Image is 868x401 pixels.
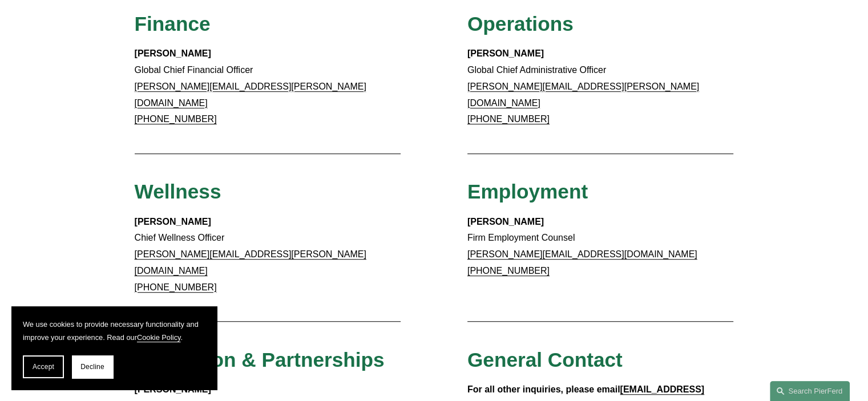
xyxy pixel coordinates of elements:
[135,48,211,58] strong: [PERSON_NAME]
[467,249,697,259] a: [PERSON_NAME][EMAIL_ADDRESS][DOMAIN_NAME]
[135,249,366,276] a: [PERSON_NAME][EMAIL_ADDRESS][PERSON_NAME][DOMAIN_NAME]
[467,180,588,202] span: Employment
[80,363,104,371] span: Decline
[467,82,699,108] a: [PERSON_NAME][EMAIL_ADDRESS][PERSON_NAME][DOMAIN_NAME]
[135,214,401,296] p: Chief Wellness Officer
[137,333,181,342] a: Cookie Policy
[135,114,217,124] a: [PHONE_NUMBER]
[467,13,574,35] span: Operations
[135,46,401,128] p: Global Chief Financial Officer
[467,114,550,124] a: [PHONE_NUMBER]
[467,349,623,371] span: General Contact
[23,355,64,378] button: Accept
[467,384,620,394] strong: For all other inquiries, please email
[467,214,734,280] p: Firm Employment Counsel
[770,381,850,401] a: Search this site
[467,266,550,276] a: [PHONE_NUMBER]
[135,217,211,226] strong: [PERSON_NAME]
[135,180,221,202] span: Wellness
[72,355,113,378] button: Decline
[11,306,217,390] section: Cookie banner
[33,363,54,371] span: Accept
[135,349,385,371] span: Innovation & Partnerships
[135,13,211,35] span: Finance
[135,82,366,108] a: [PERSON_NAME][EMAIL_ADDRESS][PERSON_NAME][DOMAIN_NAME]
[135,282,217,292] a: [PHONE_NUMBER]
[467,48,544,58] strong: [PERSON_NAME]
[467,217,544,226] strong: [PERSON_NAME]
[467,46,734,128] p: Global Chief Administrative Officer
[23,318,205,344] p: We use cookies to provide necessary functionality and improve your experience. Read our .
